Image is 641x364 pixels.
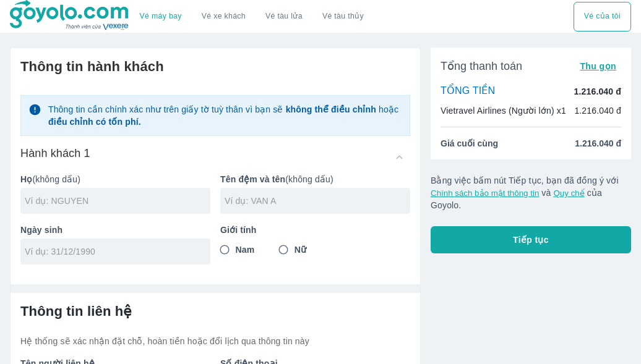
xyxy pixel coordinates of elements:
p: 1.216.040 đ [574,104,621,117]
h6: Thông tin liên hệ [20,303,410,320]
div: choose transportation mode [130,2,374,32]
strong: điều chỉnh có tốn phí. [48,117,141,127]
button: Quy chế [553,188,584,198]
p: 1.216.040 đ [574,85,621,98]
p: (không dấu) [220,173,410,185]
b: Tên đệm và tên [220,174,285,184]
a: Vé tàu lửa [256,2,312,32]
span: Nữ [295,243,306,256]
p: Vietravel Airlines (Người lớn) x1 [441,104,566,117]
p: TỔNG TIỀN [441,85,495,98]
span: Nam [236,243,255,256]
div: choose transportation mode [574,2,631,32]
input: Ví dụ: 31/12/1990 [25,245,198,258]
span: Tổng thanh toán [441,59,522,74]
span: Giá cuối cùng [441,137,498,150]
a: Vé máy bay [140,12,182,21]
b: Họ [20,174,32,184]
p: Giới tính [220,224,410,236]
button: Vé tàu thủy [312,2,374,32]
p: Ngày sinh [20,224,210,236]
span: Tiếp tục [513,234,549,246]
strong: không thể điều chỉnh [286,104,376,114]
input: Ví dụ: NGUYEN [25,195,210,207]
button: Thu gọn [575,57,621,75]
p: (không dấu) [20,173,210,185]
button: Tiếp tục [431,226,631,253]
p: Hệ thống sẽ xác nhận đặt chỗ, hoàn tiền hoặc đổi lịch qua thông tin này [20,335,410,347]
a: Vé xe khách [202,12,246,21]
button: Vé của tôi [574,2,631,32]
button: Chính sách bảo mật thông tin [431,188,539,198]
input: Ví dụ: VAN A [225,195,410,207]
p: Thông tin cần chính xác như trên giấy tờ tuỳ thân vì bạn sẽ hoặc [48,103,402,128]
span: Thu gọn [580,61,616,71]
p: Bằng việc bấm nút Tiếp tục, bạn đã đồng ý với và của Goyolo. [431,174,631,211]
span: 1.216.040 đ [575,137,621,150]
h6: Thông tin hành khách [20,58,410,75]
h6: Hành khách 1 [20,146,90,161]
